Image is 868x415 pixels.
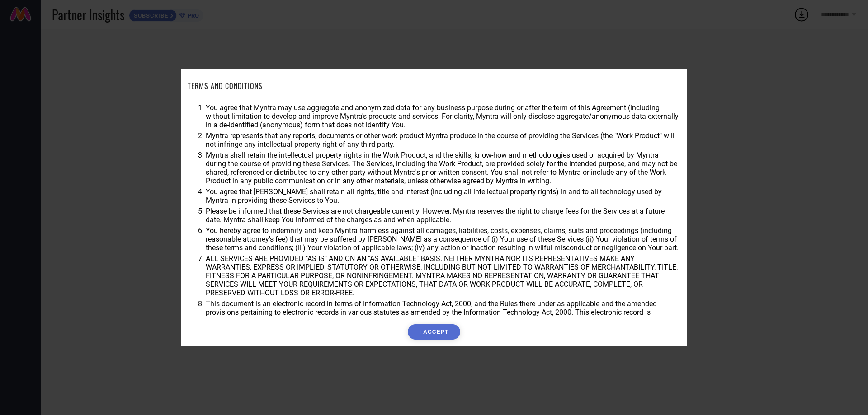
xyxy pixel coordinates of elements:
[206,299,680,325] li: This document is an electronic record in terms of Information Technology Act, 2000, and the Rules...
[206,131,680,149] li: Myntra represents that any reports, documents or other work product Myntra produce in the course ...
[206,254,680,297] li: ALL SERVICES ARE PROVIDED "AS IS" AND ON AN "AS AVAILABLE" BASIS. NEITHER MYNTRA NOR ITS REPRESEN...
[206,187,680,205] li: You agree that [PERSON_NAME] shall retain all rights, title and interest (including all intellect...
[188,80,263,91] h1: TERMS AND CONDITIONS
[206,226,680,252] li: You hereby agree to indemnify and keep Myntra harmless against all damages, liabilities, costs, e...
[206,103,680,129] li: You agree that Myntra may use aggregate and anonymized data for any business purpose during or af...
[206,151,680,185] li: Myntra shall retain the intellectual property rights in the Work Product, and the skills, know-ho...
[408,324,460,340] button: I ACCEPT
[206,207,680,224] li: Please be informed that these Services are not chargeable currently. However, Myntra reserves the...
